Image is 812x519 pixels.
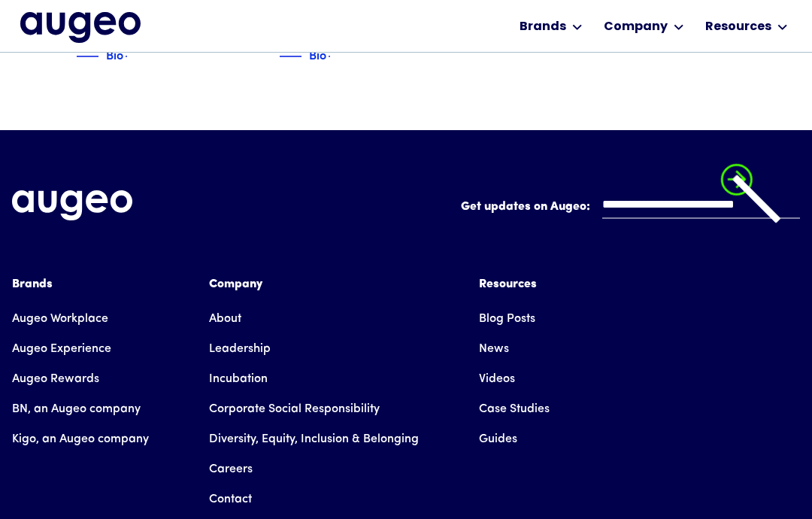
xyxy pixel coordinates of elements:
img: Blue decorative line [76,48,98,66]
div: Brands [12,276,149,294]
a: News [479,335,509,365]
a: Careers [209,455,253,485]
div: Bio [309,46,326,64]
a: home [20,12,141,42]
img: Blue text arrow [328,48,350,66]
div: Resources [479,276,550,294]
a: About [209,305,241,335]
a: Corporate Social Responsibility [209,395,380,425]
div: Brands [520,18,566,36]
a: Videos [479,365,515,395]
a: Case Studies [479,395,550,425]
img: Blue text arrow [125,48,147,66]
a: Incubation [209,365,268,395]
img: Blue decorative line [279,48,301,66]
a: Guides [479,425,517,455]
a: Diversity, Equity, Inclusion & Belonging [209,425,419,455]
a: Contact [209,485,252,515]
a: Leadership [209,335,271,365]
a: Augeo Rewards [12,365,99,395]
label: Get updates on Augeo: [461,199,590,217]
img: Augeo's full logo in white. [12,191,132,222]
form: Email Form [461,191,800,227]
img: Augeo's full logo in midnight blue. [20,12,141,42]
a: Kigo, an Augeo company [12,425,149,455]
a: Blog Posts [479,305,535,335]
a: Augeo Workplace [12,305,108,335]
div: Bio [106,46,123,64]
a: BN, an Augeo company [12,395,141,425]
a: Augeo Experience [12,335,111,365]
div: Resources [705,18,771,36]
div: Company [209,276,419,294]
div: Company [604,18,668,36]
